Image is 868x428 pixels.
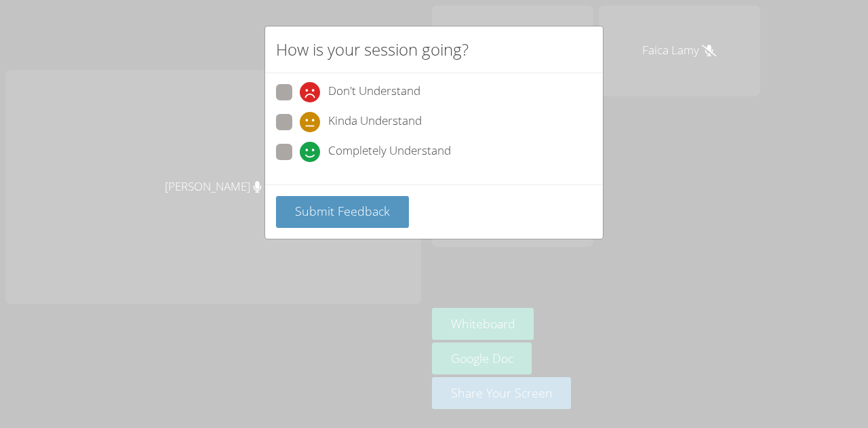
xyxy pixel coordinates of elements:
h2: How is your session going? [276,37,469,62]
span: Submit Feedback [295,203,390,219]
span: Completely Understand [328,142,451,162]
span: Kinda Understand [328,112,422,132]
button: Submit Feedback [276,196,409,228]
span: Don't Understand [328,82,420,102]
